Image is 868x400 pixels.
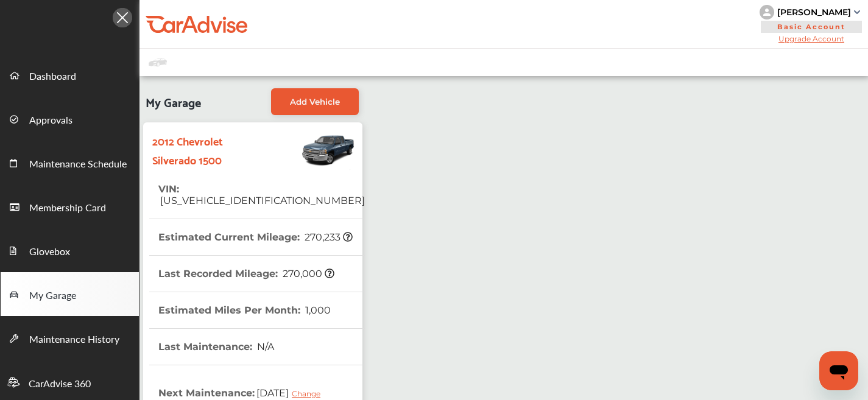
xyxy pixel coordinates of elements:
a: Glovebox [1,228,139,272]
a: My Garage [1,272,139,316]
a: Add Vehicle [271,88,359,115]
strong: 2012 Chevrolet Silverado 1500 [152,131,260,169]
img: Vehicle [260,128,356,171]
span: Add Vehicle [290,97,340,107]
span: Membership Card [29,200,106,216]
span: 1,000 [303,304,331,316]
span: My Garage [146,88,201,115]
span: Basic Account [761,21,862,33]
img: knH8PDtVvWoAbQRylUukY18CTiRevjo20fAtgn5MLBQj4uumYvk2MzTtcAIzfGAtb1XOLVMAvhLuqoNAbL4reqehy0jehNKdM... [760,5,774,19]
div: [PERSON_NAME] [777,7,851,18]
th: VIN : [158,171,365,219]
span: Upgrade Account [760,34,863,43]
span: Maintenance Schedule [29,156,127,172]
a: Approvals [1,97,139,141]
span: CarAdvise 360 [29,376,91,392]
th: Estimated Current Mileage : [158,219,353,255]
span: Maintenance History [29,332,119,348]
img: sCxJUJ+qAmfqhQGDUl18vwLg4ZYJ6CxN7XmbOMBAAAAAElFTkSuQmCC [854,10,860,14]
iframe: Button to launch messaging window [819,351,858,390]
th: Last Recorded Mileage : [158,256,334,292]
div: Change [292,389,326,398]
span: [US_VEHICLE_IDENTIFICATION_NUMBER] [158,195,365,206]
th: Estimated Miles Per Month : [158,292,331,328]
a: Maintenance History [1,316,139,360]
span: N/A [255,341,274,353]
span: Glovebox [29,244,70,260]
span: 270,233 [303,231,353,243]
span: Dashboard [29,69,76,85]
span: 270,000 [281,268,334,279]
a: Dashboard [1,53,139,97]
th: Last Maintenance : [158,329,274,365]
a: Membership Card [1,184,139,228]
span: Approvals [29,113,72,128]
img: Icon.5fd9dcc7.svg [113,8,132,27]
span: My Garage [29,288,76,304]
img: placeholder_car.fcab19be.svg [149,55,167,70]
a: Maintenance Schedule [1,141,139,184]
